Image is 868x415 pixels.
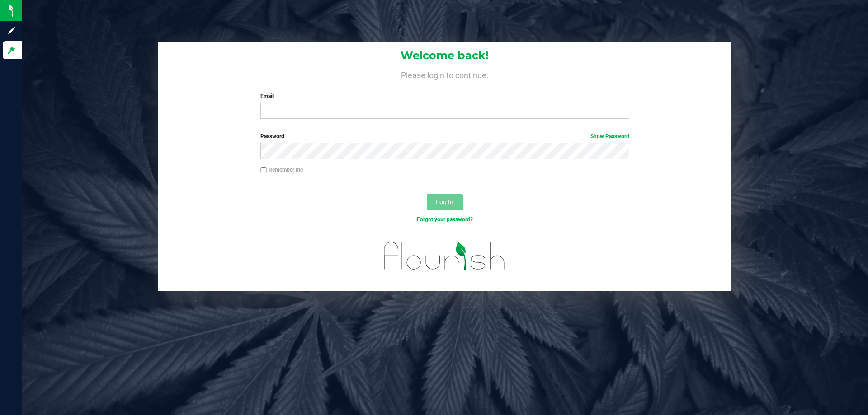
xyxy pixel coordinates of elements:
[260,166,303,174] label: Remember me
[590,133,629,140] a: Show Password
[7,46,16,55] inline-svg: Log in
[260,167,267,173] input: Remember me
[260,133,284,140] span: Password
[7,26,16,35] inline-svg: Sign up
[436,198,453,205] span: Log In
[417,216,473,223] a: Forgot your password?
[260,92,629,100] label: Email
[427,194,463,210] button: Log In
[158,50,731,61] h1: Welcome back!
[158,69,731,79] h4: Please login to continue.
[373,233,516,279] img: flourish_logo.svg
